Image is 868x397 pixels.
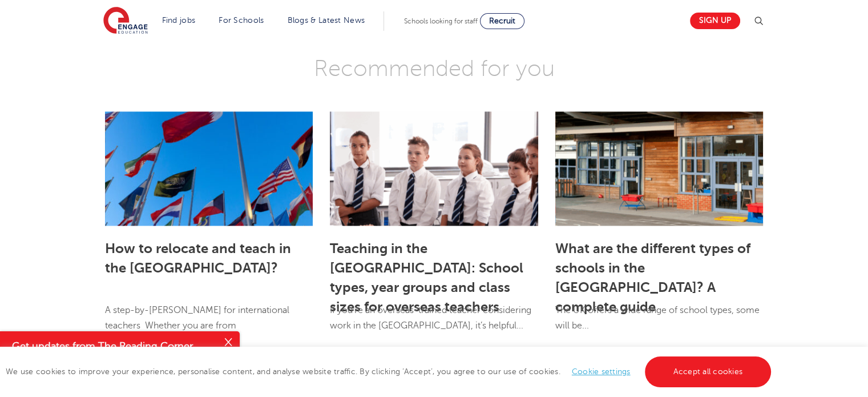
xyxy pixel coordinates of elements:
h3: Recommended for you [96,54,772,83]
a: Sign up [690,13,740,29]
li: • [376,346,391,359]
a: Cookie settings [572,367,631,376]
a: What are the different types of schools in the [GEOGRAPHIC_DATA]? A complete guide [555,240,750,315]
li: 3 Min Read [391,346,431,359]
span: Schools looking for staff [404,17,478,25]
li: International [330,346,376,359]
li: International [555,346,601,359]
a: For Schools [219,16,264,25]
a: Teaching in the [GEOGRAPHIC_DATA]: School types, year groups and class sizes for overseas teachers [330,240,523,315]
li: • [601,346,616,359]
span: Recruit [489,17,515,25]
p: The UK offers a wide range of school types, some will be... [555,303,763,344]
img: Engage Education [103,7,148,35]
p: A step-by-[PERSON_NAME] for international teachers Whether you are from [GEOGRAPHIC_DATA],... [105,303,313,359]
a: Accept all cookies [645,356,772,387]
a: Find jobs [162,16,196,25]
h4: Get updates from The Reading Corner [12,339,216,354]
span: We use cookies to improve your experience, personalise content, and analyse website traffic. By c... [6,367,774,376]
a: How to relocate and teach in the [GEOGRAPHIC_DATA]? [105,240,291,276]
a: Blogs & Latest News [288,16,365,25]
li: 3 Min Read [616,346,657,359]
p: If you’re an overseas-trained teacher considering work in the [GEOGRAPHIC_DATA], it’s helpful... [330,303,538,344]
button: Close [217,331,240,354]
a: Recruit [480,13,524,29]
